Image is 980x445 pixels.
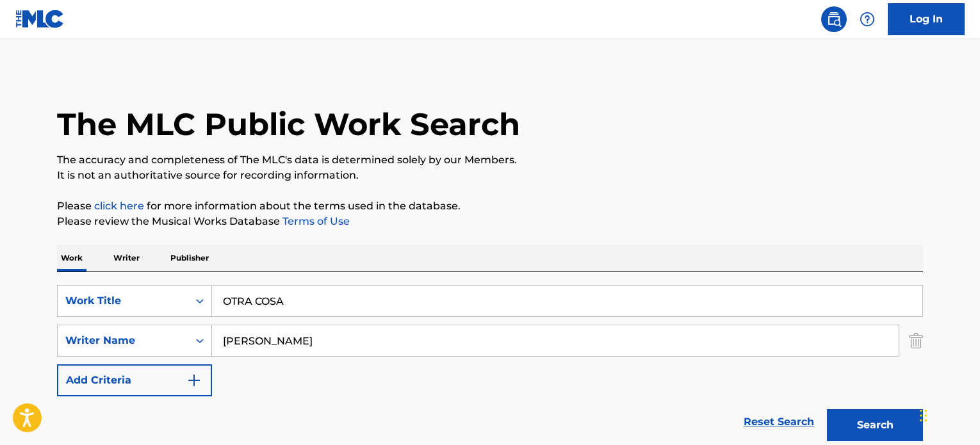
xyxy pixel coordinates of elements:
[57,245,86,271] p: Work
[909,325,923,357] img: Delete Criterion
[920,396,927,435] div: Drag
[57,105,520,143] h1: The MLC Public Work Search
[94,200,144,212] a: click here
[65,293,181,309] div: Work Title
[821,6,847,32] a: Public Search
[57,364,212,396] button: Add Criteria
[826,12,842,27] img: search
[57,198,923,214] p: Please for more information about the terms used in the database.
[888,3,965,35] a: Log In
[57,152,923,168] p: The accuracy and completeness of The MLC's data is determined solely by our Members.
[65,333,181,348] div: Writer Name
[827,409,923,441] button: Search
[57,214,923,229] p: Please review the Musical Works Database
[280,215,350,227] a: Terms of Use
[737,408,821,436] a: Reset Search
[854,6,880,32] div: Help
[167,245,213,271] p: Publisher
[57,168,923,183] p: It is not an authoritative source for recording information.
[110,245,143,271] p: Writer
[15,10,65,28] img: MLC Logo
[860,12,875,27] img: help
[186,373,202,388] img: 9d2ae6d4665cec9f34b9.svg
[916,384,980,445] iframe: Chat Widget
